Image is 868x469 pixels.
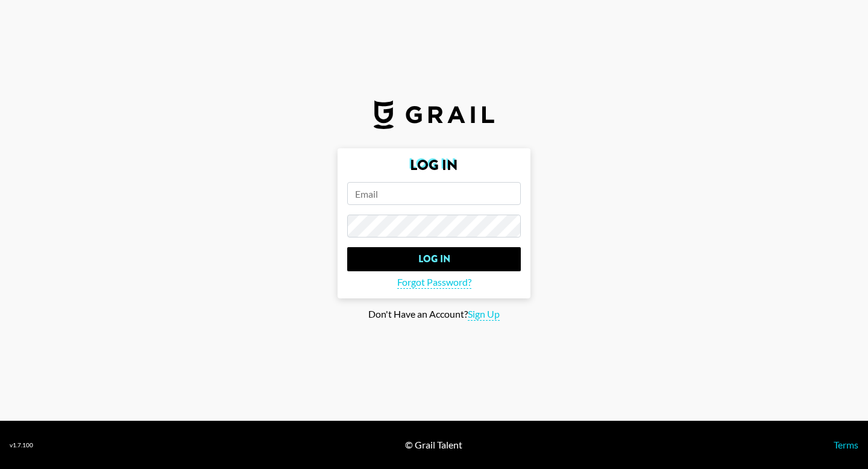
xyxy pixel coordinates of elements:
span: Forgot Password? [397,276,471,289]
a: Terms [834,439,858,450]
input: Log In [347,247,521,271]
h2: Log In [347,158,521,172]
div: © Grail Talent [405,439,462,451]
span: Sign Up [468,308,500,321]
div: Don't Have an Account? [10,308,858,321]
img: Grail Talent Logo [374,100,494,129]
div: v 1.7.100 [10,441,33,449]
input: Email [347,182,521,205]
